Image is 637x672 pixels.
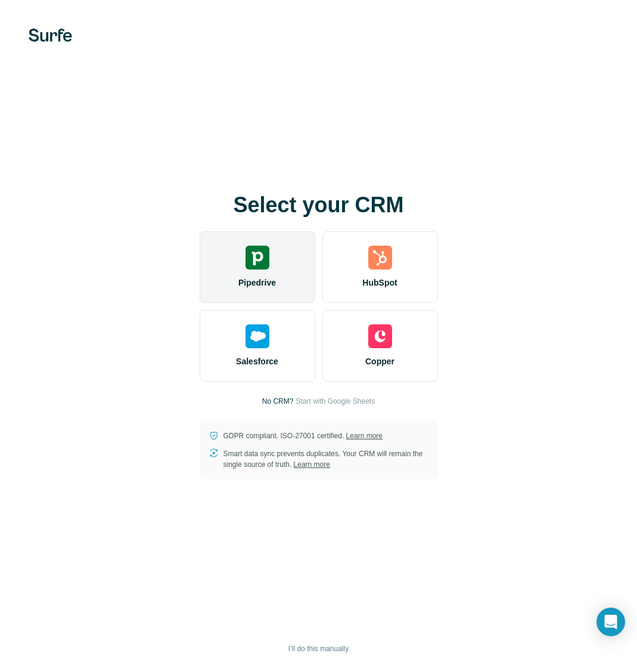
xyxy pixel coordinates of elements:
h1: Select your CRM [200,193,438,217]
button: Start with Google Sheets [296,396,375,407]
img: copper's logo [368,324,392,348]
span: Copper [365,355,394,367]
p: No CRM? [262,396,294,407]
img: Surfe's logo [29,29,72,42]
span: Pipedrive [238,277,276,289]
p: GDPR compliant. ISO-27001 certified. [223,431,383,441]
span: Salesforce [236,355,278,367]
img: pipedrive's logo [246,246,269,270]
a: Learn more [346,432,383,440]
div: Open Intercom Messenger [596,608,625,636]
a: Learn more [294,460,330,469]
img: hubspot's logo [368,246,392,270]
span: HubSpot [362,277,397,289]
img: salesforce's logo [246,324,269,348]
button: I’ll do this manually [280,640,357,658]
span: I’ll do this manually [288,643,349,654]
p: Smart data sync prevents duplicates. Your CRM will remain the single source of truth. [223,448,428,470]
